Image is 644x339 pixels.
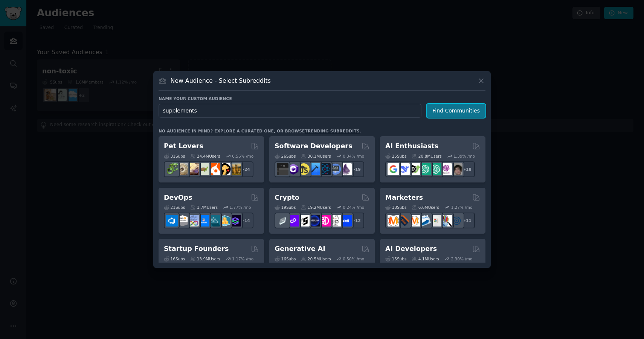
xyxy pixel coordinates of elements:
[412,154,441,159] div: 20.8M Users
[164,141,203,151] h2: Pet Lovers
[229,163,241,175] img: dogbreed
[330,163,341,175] img: AskComputerScience
[219,163,230,175] img: PetAdvice
[190,154,220,159] div: 24.4M Users
[385,256,406,261] div: 15 Sub s
[340,215,352,227] img: defi_
[451,256,473,261] div: 2.30 % /mo
[275,244,325,254] h2: Generative AI
[190,256,220,261] div: 13.9M Users
[398,215,410,227] img: bigseo
[305,129,359,133] a: trending subreddits
[308,163,320,175] img: iOSProgramming
[451,163,462,175] img: ArtificalIntelligence
[164,205,185,210] div: 21 Sub s
[238,213,253,228] div: + 14
[451,205,473,210] div: 1.27 % /mo
[166,163,178,175] img: herpetology
[412,256,439,261] div: 4.1M Users
[177,163,188,175] img: ballpython
[190,205,218,210] div: 1.7M Users
[348,213,364,228] div: + 12
[298,163,310,175] img: learnjavascript
[459,213,475,228] div: + 11
[232,154,253,159] div: 0.56 % /mo
[409,215,420,227] img: AskMarketing
[164,193,192,202] h2: DevOps
[159,96,485,101] h3: Name your custom audience
[287,163,299,175] img: csharp
[308,215,320,227] img: web3
[164,256,185,261] div: 16 Sub s
[277,215,288,227] img: ethfinance
[330,215,341,227] img: CryptoNews
[385,244,437,254] h2: AI Developers
[388,163,399,175] img: GoogleGeminiAI
[166,215,178,227] img: azuredevops
[159,104,421,118] input: Pick a short name, like "Digital Marketers" or "Movie-Goers"
[275,193,299,202] h2: Crypto
[388,215,399,227] img: content_marketing
[348,161,364,177] div: + 19
[275,141,352,151] h2: Software Developers
[301,256,331,261] div: 20.5M Users
[385,205,406,210] div: 18 Sub s
[440,163,452,175] img: OpenAIDev
[385,154,406,159] div: 25 Sub s
[451,215,462,227] img: OnlineMarketing
[385,193,423,202] h2: Marketers
[298,215,310,227] img: ethstaker
[343,256,364,261] div: 0.50 % /mo
[164,244,229,254] h2: Startup Founders
[171,77,271,85] h3: New Audience - Select Subreddits
[409,163,420,175] img: AItoolsCatalog
[385,141,438,151] h2: AI Enthusiasts
[419,163,431,175] img: chatgpt_promptDesign
[164,154,185,159] div: 31 Sub s
[159,128,361,134] div: No audience in mind? Explore a curated one, or browse .
[208,163,220,175] img: cockatiel
[427,104,485,118] button: Find Communities
[277,163,288,175] img: software
[412,205,439,210] div: 6.6M Users
[219,215,230,227] img: aws_cdk
[177,215,188,227] img: AWS_Certified_Experts
[319,215,331,227] img: defiblockchain
[343,205,364,210] div: 0.24 % /mo
[229,215,241,227] img: PlatformEngineers
[238,161,253,177] div: + 24
[440,215,452,227] img: MarketingResearch
[275,205,296,210] div: 19 Sub s
[275,154,296,159] div: 26 Sub s
[419,215,431,227] img: Emailmarketing
[287,215,299,227] img: 0xPolygon
[301,205,331,210] div: 19.2M Users
[453,154,475,159] div: 1.39 % /mo
[232,256,253,261] div: 1.17 % /mo
[398,163,410,175] img: DeepSeek
[340,163,352,175] img: elixir
[430,215,441,227] img: googleads
[301,154,331,159] div: 30.1M Users
[230,205,251,210] div: 1.77 % /mo
[275,256,296,261] div: 16 Sub s
[343,154,364,159] div: 0.34 % /mo
[459,161,475,177] div: + 18
[430,163,441,175] img: chatgpt_prompts_
[319,163,331,175] img: reactnative
[187,163,199,175] img: leopardgeckos
[198,163,209,175] img: turtle
[198,215,209,227] img: DevOpsLinks
[208,215,220,227] img: platformengineering
[187,215,199,227] img: Docker_DevOps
